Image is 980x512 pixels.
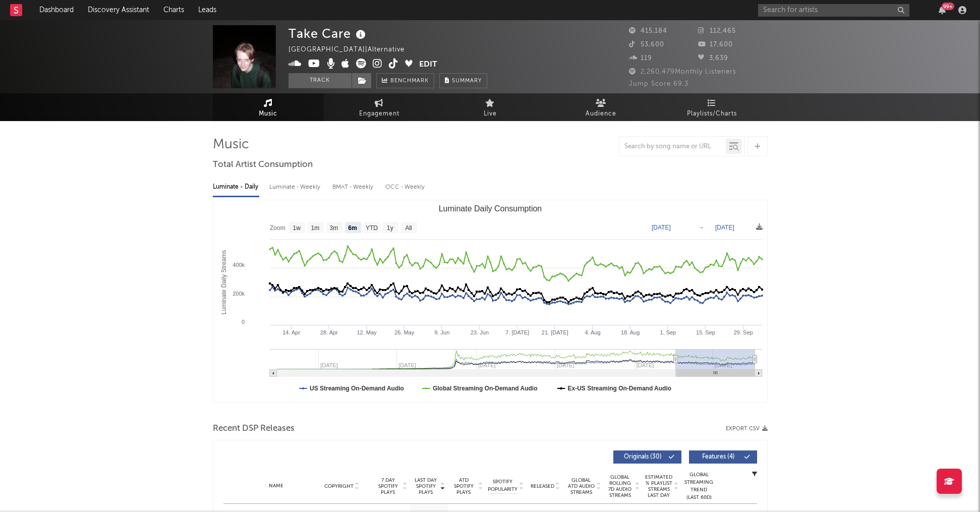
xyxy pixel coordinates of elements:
span: Copyright [324,483,354,489]
span: Recent DSP Releases [213,423,295,435]
button: Originals(30) [613,450,681,464]
a: Engagement [324,93,435,121]
text: Luminate Daily Streams [220,250,227,314]
text: 26. May [394,329,415,335]
button: Edit [419,59,437,71]
text: 6m [348,224,357,232]
span: ATD Spotify Plays [450,477,477,495]
text: 9. Jun [434,329,449,335]
div: OCC - Weekly [385,179,426,196]
div: Name [244,482,310,490]
text: Global Streaming On-Demand Audio [432,385,537,392]
button: Features(4) [689,450,757,464]
a: Audience [546,93,657,121]
span: Global ATD Audio Streams [567,477,595,495]
button: Summary [439,73,487,88]
span: Jump Score: 69.3 [629,81,688,87]
span: 119 [629,55,652,62]
text: 29. Sep [733,329,753,335]
div: 99 + [942,3,954,10]
span: Engagement [359,108,399,120]
text: US Streaming On-Demand Audio [310,385,404,392]
input: Search by song name or URL [619,143,726,151]
text: Zoom [270,224,285,232]
span: 17,600 [698,41,733,48]
svg: Luminate Daily Consumption [213,200,767,402]
span: Features ( 4 ) [696,454,742,460]
div: BMAT - Weekly [332,179,375,196]
span: 2,260,479 Monthly Listeners [629,69,736,75]
button: Track [289,73,352,88]
a: Benchmark [376,73,434,88]
text: 1. Sep [660,329,676,335]
div: Take Care [289,25,368,42]
span: Summary [452,78,482,84]
text: [DATE] [652,224,671,231]
span: Estimated % Playlist Streams Last Day [645,474,673,498]
text: 18. Aug [621,329,640,335]
span: Total Artist Consumption [213,159,313,171]
text: 4. Aug [585,329,600,335]
span: Playlists/Charts [687,108,737,120]
span: 53,600 [629,41,664,48]
text: 21. [DATE] [541,329,568,335]
span: Benchmark [390,75,429,87]
span: 415,184 [629,28,667,34]
text: 200k [233,291,245,297]
text: Luminate Daily Consumption [438,204,542,213]
text: 15. Sep [696,329,715,335]
span: 112,465 [698,28,736,34]
text: YTD [365,224,377,232]
span: Live [484,108,497,120]
text: 3m [329,224,338,232]
text: 1y [387,224,393,232]
span: 3,639 [698,55,728,62]
input: Search for artists [758,4,909,17]
text: [DATE] [715,224,734,231]
div: [GEOGRAPHIC_DATA] | Alternative [289,44,416,56]
button: 99+ [939,6,946,14]
span: 7 Day Spotify Plays [375,477,401,495]
text: 14. Apr [282,329,300,335]
text: Ex-US Streaming On-Demand Audio [567,385,671,392]
text: 28. Apr [320,329,337,335]
text: 12. May [357,329,377,335]
span: Audience [586,108,616,120]
span: Released [531,483,554,489]
span: Last Day Spotify Plays [413,477,439,495]
text: 7. [DATE] [505,329,529,335]
text: All [405,224,412,232]
a: Live [435,93,546,121]
a: Playlists/Charts [657,93,768,121]
span: Originals ( 30 ) [620,454,666,460]
span: Spotify Popularity [488,478,517,493]
text: → [698,224,704,231]
text: 1m [311,224,319,232]
div: Luminate - Weekly [269,179,322,196]
text: 400k [233,262,245,268]
span: Global Rolling 7D Audio Streams [606,474,634,498]
text: 23. Jun [470,329,488,335]
button: Export CSV [726,426,768,432]
a: Music [213,93,324,121]
span: Music [259,108,277,120]
text: 0 [241,319,244,325]
div: Luminate - Daily [213,179,259,196]
text: 1w [293,224,301,232]
div: Global Streaming Trend (Last 60D) [684,471,714,501]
